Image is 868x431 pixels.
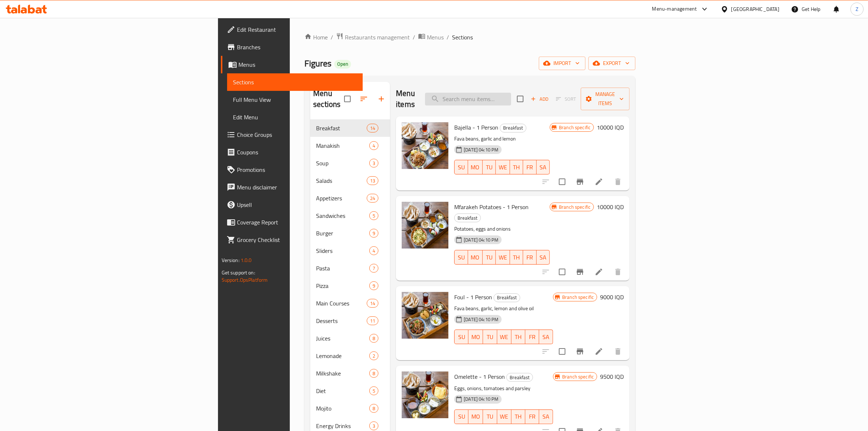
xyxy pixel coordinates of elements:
[370,265,378,272] span: 7
[340,91,355,107] span: Select all sections
[483,330,497,344] button: TU
[367,316,378,325] div: items
[528,93,551,105] button: Add
[454,330,468,344] button: SU
[461,316,501,323] span: [DATE] 04:10 PM
[310,224,390,242] div: Burger9
[316,246,369,255] div: Sliders
[539,409,553,424] button: SA
[537,160,550,174] button: SA
[370,388,378,395] span: 5
[461,146,501,153] span: [DATE] 04:10 PM
[458,252,465,263] span: SU
[316,299,367,308] span: Main Courses
[316,369,369,378] span: Milkshake
[600,292,624,302] h6: 9000 IQD
[454,201,529,212] span: Mfarakeh Potatoes - 1 Person
[454,384,553,393] p: Eggs, onions, tomatoes and parsley
[237,130,357,139] span: Choice Groups
[425,93,511,105] input: search
[609,343,627,360] button: delete
[454,371,505,382] span: Omelette - 1 Person
[571,343,589,360] button: Branch-specific-item
[500,124,526,132] div: Breakfast
[369,246,378,255] div: items
[370,230,378,237] span: 9
[237,183,357,192] span: Menu disclaimer
[310,365,390,382] div: Milkshake8
[528,332,536,342] span: FR
[554,174,570,189] span: Select to update
[514,411,522,422] span: TH
[526,162,533,173] span: FR
[513,91,528,107] span: Select section
[597,122,624,132] h6: 10000 IQD
[523,250,536,265] button: FR
[571,173,589,191] button: Branch-specific-item
[486,411,494,422] span: TU
[369,334,378,343] div: items
[571,263,589,281] button: Branch-specific-item
[237,218,357,227] span: Coverage Report
[316,351,369,360] span: Lemonade
[510,250,523,265] button: TH
[367,318,378,324] span: 11
[458,332,466,342] span: SU
[402,122,448,169] img: Bajella - 1 Person
[468,250,483,265] button: MO
[545,59,580,68] span: import
[471,162,480,173] span: MO
[367,124,378,132] div: items
[528,411,536,422] span: FR
[316,422,369,430] span: Energy Drinks
[511,409,525,424] button: TH
[221,143,363,161] a: Coupons
[402,202,448,249] img: Mfarakeh Potatoes - 1 Person
[402,372,448,418] img: Omelette - 1 Person
[316,316,367,325] div: Desserts
[336,32,410,42] a: Restaurants management
[471,411,480,422] span: MO
[316,404,369,413] span: Mojito
[370,335,378,342] span: 8
[304,32,635,42] nav: breadcrumb
[233,95,357,104] span: Full Menu View
[595,347,603,356] a: Edit menu item
[471,332,480,342] span: MO
[238,60,357,69] span: Menus
[597,202,624,212] h6: 10000 IQD
[540,252,547,263] span: SA
[310,312,390,330] div: Desserts11
[461,396,501,403] span: [DATE] 04:10 PM
[310,400,390,417] div: Mojito8
[652,5,697,14] div: Menu-management
[494,293,520,302] span: Breakfast
[237,148,357,157] span: Coupons
[500,411,509,422] span: WE
[316,159,369,168] div: Soup
[418,32,444,42] a: Menus
[497,330,511,344] button: WE
[556,124,593,131] span: Branch specific
[510,160,523,174] button: TH
[221,126,363,143] a: Choice Groups
[222,275,268,285] a: Support.OpsPlatform
[316,194,367,203] div: Appetizers
[413,33,415,42] li: /
[525,409,539,424] button: FR
[367,176,378,185] div: items
[227,91,363,108] a: Full Menu View
[310,207,390,224] div: Sandwiches5
[856,5,859,13] span: Z
[370,247,378,254] span: 4
[370,423,378,430] span: 3
[454,160,468,174] button: SU
[310,347,390,365] div: Lemonade2
[554,344,570,359] span: Select to update
[369,422,378,430] div: items
[523,160,536,174] button: FR
[471,252,480,263] span: MO
[316,124,367,132] div: Breakfast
